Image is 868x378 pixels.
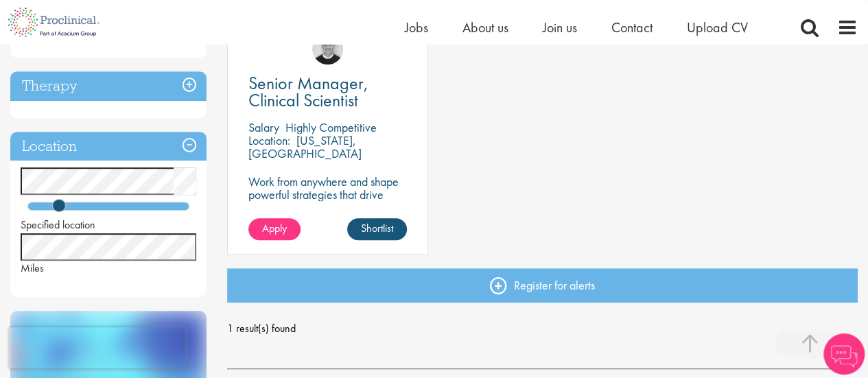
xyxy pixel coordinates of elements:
a: Senior Manager, Clinical Scientist [248,75,407,109]
img: Bo Forsen [312,34,343,64]
a: About us [462,19,508,36]
span: Miles [21,261,44,275]
a: Jobs [405,19,428,36]
a: Register for alerts [227,268,858,303]
span: Location: [248,132,290,148]
h3: Therapy [10,71,207,101]
a: Join us [543,19,577,36]
span: 1 result(s) found [227,318,858,339]
p: Work from anywhere and shape powerful strategies that drive results! Enjoy the freedom of remote ... [248,175,407,240]
p: [US_STATE], [GEOGRAPHIC_DATA] [248,132,362,161]
img: Chatbot [823,333,865,375]
a: Shortlist [347,218,407,240]
h3: Location [10,132,207,161]
span: Senior Manager, Clinical Scientist [248,71,368,112]
span: Specified location [21,217,95,232]
span: Salary [248,119,279,135]
iframe: reCAPTCHA [10,327,185,368]
a: Apply [248,218,301,240]
a: Upload CV [687,19,748,36]
span: Apply [262,221,287,235]
a: Contact [611,19,653,36]
p: Highly Competitive [285,119,377,135]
